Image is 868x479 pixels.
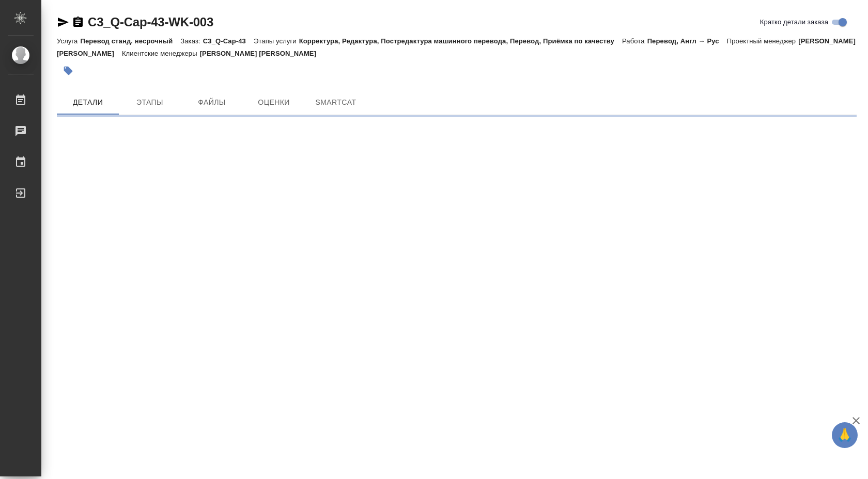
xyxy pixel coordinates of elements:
[311,96,361,109] span: SmartCat
[180,37,203,45] p: Заказ:
[727,37,798,45] p: Проектный менеджер
[57,59,80,82] button: Добавить тэг
[836,424,854,446] span: 🙏
[760,17,828,27] span: Кратко детали заказа
[88,15,213,29] a: C3_Q-Cap-43-WK-003
[254,37,299,45] p: Этапы услуги
[249,96,299,109] span: Оценки
[200,50,324,57] p: [PERSON_NAME] [PERSON_NAME]
[122,50,200,57] p: Клиентские менеджеры
[125,96,175,109] span: Этапы
[80,37,180,45] p: Перевод станд. несрочный
[72,16,84,28] button: Скопировать ссылку
[57,16,69,28] button: Скопировать ссылку для ЯМессенджера
[832,422,858,448] button: 🙏
[299,37,622,45] p: Корректура, Редактура, Постредактура машинного перевода, Перевод, Приёмка по качеству
[647,37,727,45] p: Перевод, Англ → Рус
[63,96,113,109] span: Детали
[187,96,237,109] span: Файлы
[203,37,254,45] p: C3_Q-Cap-43
[622,37,647,45] p: Работа
[57,37,80,45] p: Услуга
